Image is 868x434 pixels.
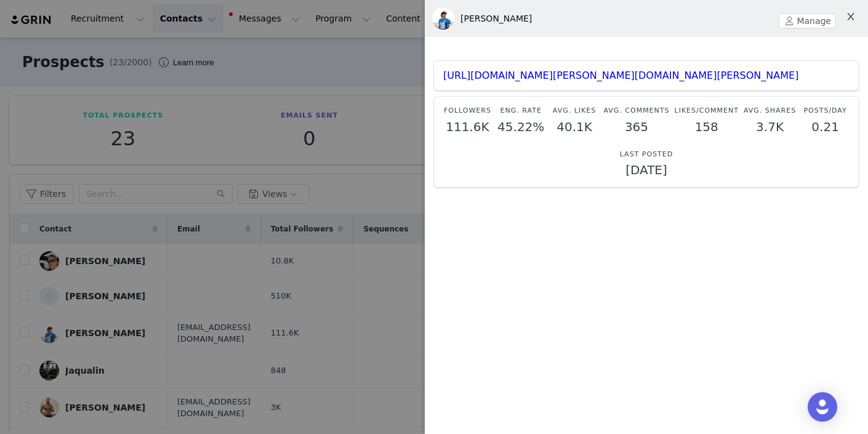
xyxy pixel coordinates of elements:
p: 3.7K [744,119,796,135]
i: icon: close [846,12,856,22]
p: 0.21 [801,119,850,135]
p: 45.22% [497,119,545,135]
p: Eng. Rate [497,106,545,116]
p: Likes/Comment [675,106,739,116]
img: Isaac Teslaa [432,7,454,30]
p: Avg. Likes [550,106,599,116]
a: [URL][DOMAIN_NAME][PERSON_NAME][DOMAIN_NAME][PERSON_NAME] [443,70,798,81]
div: [PERSON_NAME] [460,12,532,25]
p: Avg. Shares [744,106,796,116]
p: Followers [443,106,492,116]
p: Avg. Comments [603,106,669,116]
p: Posts/Day [801,106,850,116]
p: [DATE] [443,163,850,178]
p: Last Posted [443,150,850,160]
p: 40.1K [550,119,599,135]
div: Open Intercom Messenger [808,392,837,422]
p: 365 [603,119,669,135]
p: 158 [675,119,739,135]
button: Manage [779,14,836,28]
p: 111.6K [443,119,492,135]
